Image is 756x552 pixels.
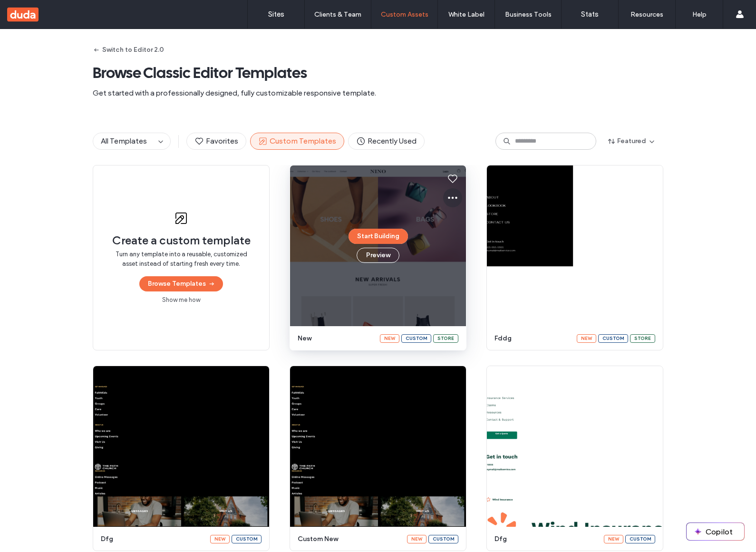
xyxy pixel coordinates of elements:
span: new [298,334,374,343]
button: Switch to Editor 2.0 [93,42,164,58]
div: New [210,535,230,543]
div: Custom [625,535,655,543]
button: Featured [600,134,663,149]
span: dfg [101,534,204,544]
div: New [604,535,623,543]
div: Store [630,334,655,343]
span: Recently Used [356,136,417,146]
button: All Templates [93,133,155,149]
div: New [380,334,399,343]
span: Get started with a professionally designed, fully customizable responsive template. [93,88,663,98]
button: Preview [357,248,399,263]
label: Resources [630,10,663,19]
a: Show me how [162,295,200,305]
label: Stats [581,10,599,19]
span: Browse Classic Editor Templates [93,63,663,82]
div: New [407,535,426,543]
span: fddg [494,334,571,343]
div: Custom [232,535,262,543]
button: Custom Templates [250,133,344,150]
label: Custom Assets [381,10,428,19]
div: Store [433,334,458,343]
button: Browse Templates [139,276,223,291]
label: Sites [268,10,284,19]
div: Custom [428,535,458,543]
label: Clients & Team [314,10,361,19]
span: Turn any template into a reusable, customized asset instead of starting fresh every time. [112,250,250,269]
span: Create a custom template [112,233,251,248]
span: All Templates [101,136,147,145]
label: Help [692,10,707,19]
div: Custom [598,334,628,343]
span: Custom Templates [258,136,336,146]
button: Recently Used [348,133,425,150]
div: Custom [401,334,431,343]
div: New [577,334,596,343]
button: Favorites [186,133,246,150]
span: custom new [298,534,401,544]
button: Start Building [349,229,408,244]
label: Business Tools [505,10,552,19]
span: dfg [494,534,598,544]
button: Copilot [687,523,744,540]
span: Favorites [194,136,238,146]
label: White Label [448,10,485,19]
